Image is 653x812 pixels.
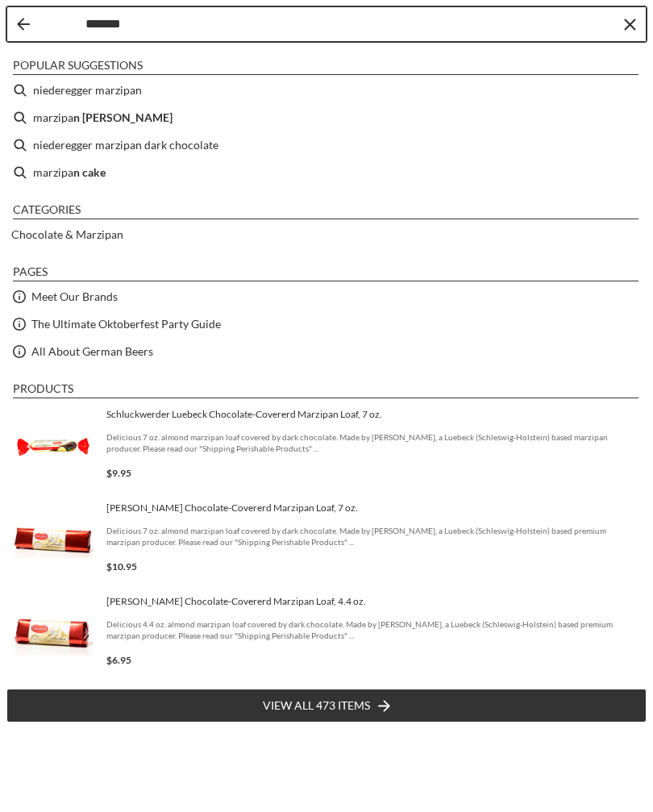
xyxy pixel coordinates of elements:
[17,18,30,31] button: Back
[106,560,137,573] span: $10.95
[6,104,647,131] li: marzipan niederegger
[6,221,647,248] li: Chocolate & Marzipan
[6,159,647,186] li: marzipan cake
[106,502,640,514] span: [PERSON_NAME] Chocolate-Covererd Marzipan Loaf, 7 oz.
[6,77,647,104] li: niederegger marzipan
[11,225,123,244] a: Chocolate & Marzipan
[622,16,638,32] button: Clear
[13,381,638,398] li: Products
[13,593,640,674] a: Carstens Marzipan Bar 4.4 oz[PERSON_NAME] Chocolate-Covererd Marzipan Loaf, 4.4 oz.Delicious 4.4 ...
[106,408,640,421] span: Schluckwerder Luebeck Chocolate-Covererd Marzipan Loaf, 7 oz.
[13,58,638,75] li: Popular suggestions
[73,108,173,127] b: n [PERSON_NAME]
[6,493,647,587] li: Carstens Luebeck Chocolate-Covererd Marzipan Loaf, 7 oz.
[106,467,131,479] span: $9.95
[106,431,640,454] span: Delicious 7 oz. almond marzipan loaf covered by dark chocolate. Made by [PERSON_NAME], a Luebeck ...
[6,338,647,365] li: All About German Beers
[6,310,647,338] li: The Ultimate Oktoberfest Party Guide
[13,500,94,581] img: Carstens Marzipan Bar 7 oz
[6,587,647,681] li: Carstens Luebeck Chocolate-Covererd Marzipan Loaf, 4.4 oz.
[13,202,638,219] li: Categories
[31,314,221,333] a: The Ultimate Oktoberfest Party Guide
[6,689,647,722] li: View all 473 items
[13,593,94,674] img: Carstens Marzipan Bar 4.4 oz
[13,406,640,487] a: Schluckwerder 7 oz. chocolate marzipan loafSchluckwerder Luebeck Chocolate-Covererd Marzipan Loaf...
[73,163,106,181] b: n cake
[31,342,153,360] a: All About German Beers
[106,654,131,666] span: $6.95
[263,697,370,714] span: View all 473 items
[6,131,647,159] li: niederegger marzipan dark chocolate
[31,287,118,306] a: Meet Our Brands
[13,500,640,581] a: Carstens Marzipan Bar 7 oz[PERSON_NAME] Chocolate-Covererd Marzipan Loaf, 7 oz.Delicious 7 oz. al...
[6,283,647,310] li: Meet Our Brands
[13,406,94,487] img: Schluckwerder 7 oz. chocolate marzipan loaf
[106,618,640,641] span: Delicious 4.4 oz. almond marzipan loaf covered by dark chocolate. Made by [PERSON_NAME], a Luebec...
[106,525,640,548] span: Delicious 7 oz. almond marzipan loaf covered by dark chocolate. Made by [PERSON_NAME], a Luebeck ...
[106,595,640,608] span: [PERSON_NAME] Chocolate-Covererd Marzipan Loaf, 4.4 oz.
[13,264,638,281] li: Pages
[6,400,647,493] li: Schluckwerder Luebeck Chocolate-Covererd Marzipan Loaf, 7 oz.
